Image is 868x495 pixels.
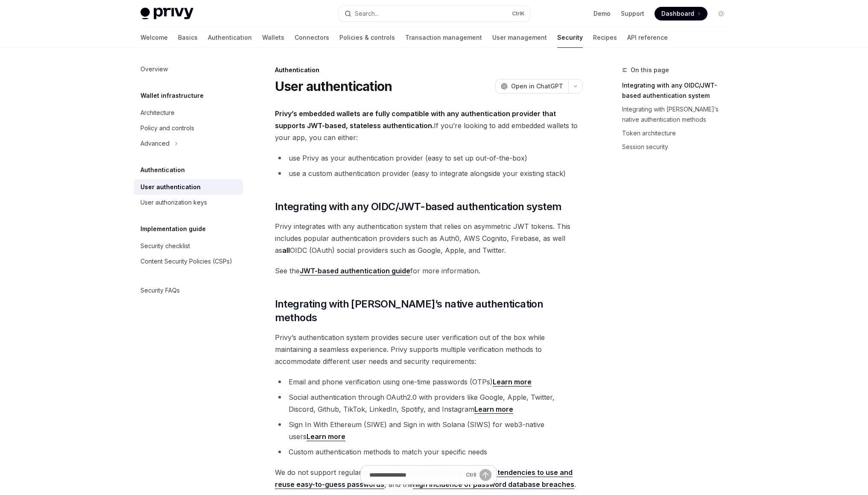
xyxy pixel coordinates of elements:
[622,79,735,103] a: Integrating with any OIDC/JWT-based authentication system
[631,65,669,75] span: On this page
[300,267,410,275] a: JWT-based authentication guide
[622,140,735,154] a: Session security
[134,105,243,120] a: Architecture
[282,246,290,255] strong: all
[140,91,204,101] h5: Wallet infrastructure
[134,254,243,269] a: Content Security Policies (CSPs)
[661,9,694,18] span: Dashboard
[339,6,530,21] button: Open search
[275,167,583,179] li: use a custom authentication provider (easy to integrate alongside your existing stack)
[339,27,395,48] a: Policies & controls
[492,27,547,48] a: User management
[621,9,644,18] a: Support
[134,179,243,195] a: User authentication
[275,376,583,388] li: Email and phone verification using one-time passwords (OTPs)
[134,120,243,136] a: Policy and controls
[275,446,583,458] li: Custom authentication methods to match your specific needs
[275,220,583,256] span: Privy integrates with any authentication system that relies on asymmetric JWT tokens. This includ...
[140,27,168,48] a: Welcome
[622,103,735,126] a: Integrating with [PERSON_NAME]’s native authentication methods
[134,136,243,151] button: Toggle Advanced section
[275,265,583,277] span: See the for more information.
[134,283,243,298] a: Security FAQs
[140,8,193,20] img: light logo
[495,79,568,94] button: Open in ChatGPT
[140,241,190,251] div: Security checklist
[275,297,583,325] span: Integrating with [PERSON_NAME]’s native authentication methods
[511,82,563,91] span: Open in ChatGPT
[405,27,482,48] a: Transaction management
[622,126,735,140] a: Token architecture
[275,331,583,367] span: Privy’s authentication system provides secure user verification out of the box while maintaining ...
[140,224,206,234] h5: Implementation guide
[275,419,583,442] li: Sign In With Ethereum (SIWE) and Sign in with Solana (SIWS) for web3-native users
[134,195,243,210] a: User authorization keys
[493,378,532,387] a: Learn more
[275,200,562,214] span: Integrating with any OIDC/JWT-based authentication system
[512,10,525,17] span: Ctrl K
[275,152,583,164] li: use Privy as your authentication provider (easy to set up out-of-the-box)
[140,64,168,74] div: Overview
[134,238,243,254] a: Security checklist
[275,79,392,94] h1: User authentication
[295,27,329,48] a: Connectors
[655,7,707,21] a: Dashboard
[140,138,170,149] div: Advanced
[275,108,583,144] span: If you’re looking to add embedded wallets to your app, you can either:
[275,66,583,74] div: Authentication
[208,27,252,48] a: Authentication
[557,27,583,48] a: Security
[134,62,243,77] a: Overview
[369,466,462,484] input: Ask a question...
[307,432,345,441] a: Learn more
[262,27,284,48] a: Wallets
[140,182,201,192] div: User authentication
[140,197,207,208] div: User authorization keys
[275,391,583,415] li: Social authentication through OAuth2.0 with providers like Google, Apple, Twitter, Discord, Githu...
[474,405,513,414] a: Learn more
[275,109,556,130] strong: Privy’s embedded wallets are fully compatible with any authentication provider that supports JWT-...
[140,165,185,175] h5: Authentication
[140,108,175,118] div: Architecture
[714,7,728,21] button: Toggle dark mode
[479,469,491,481] button: Send message
[355,9,379,19] div: Search...
[140,256,232,267] div: Content Security Policies (CSPs)
[593,9,611,18] a: Demo
[627,27,668,48] a: API reference
[140,285,180,296] div: Security FAQs
[593,27,617,48] a: Recipes
[178,27,198,48] a: Basics
[140,123,194,133] div: Policy and controls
